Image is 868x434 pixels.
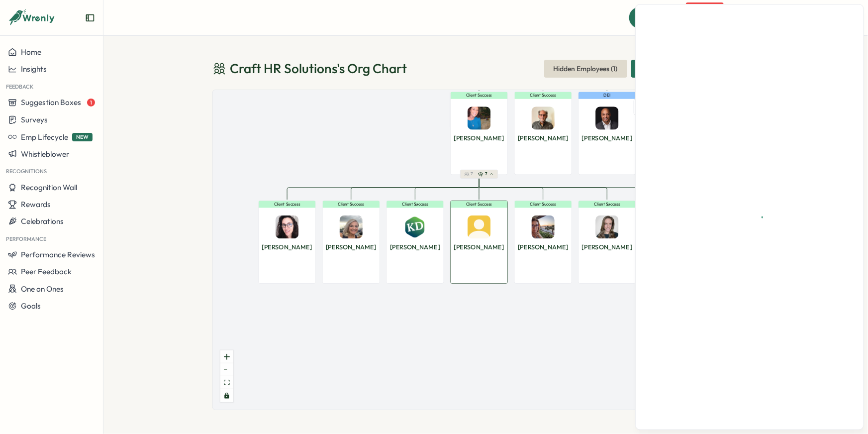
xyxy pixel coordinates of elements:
[220,389,233,402] button: toggle interactivity
[21,64,47,74] span: Insights
[386,201,444,284] div: Client SuccessKim Dierking[PERSON_NAME]
[21,301,41,311] span: Goals
[230,60,407,77] span: Craft HR Solutions 's Org Chart
[579,92,636,99] div: DEI
[21,250,95,259] span: Performance Reviews
[686,2,724,10] span: 1 task waiting
[629,6,728,28] button: Quick Actions
[544,60,627,78] button: Hidden Employees (1)
[403,216,426,238] img: Kim Dierking
[578,92,636,175] div: DEIEnin Rudel[PERSON_NAME]
[21,183,77,192] span: Recognition Wall
[262,242,312,252] p: [PERSON_NAME]
[581,133,632,143] p: [PERSON_NAME]
[468,216,490,238] img: Peg Rowe
[595,216,618,238] img: Sara Shaff
[220,376,233,389] button: fit view
[220,350,233,402] div: React Flow controls
[21,200,51,209] span: Rewards
[518,133,569,143] p: [PERSON_NAME]
[460,170,498,179] button: 77
[471,171,473,177] span: 7
[518,242,569,252] p: [PERSON_NAME]
[454,133,504,143] p: [PERSON_NAME]
[21,98,81,107] span: Suggestion Boxes
[595,107,618,129] img: Enin Rudel
[21,115,48,124] span: Surveys
[450,201,508,284] div: Client SuccessPeg Rowe[PERSON_NAME]
[468,107,490,129] img: Heather Rowe
[514,201,572,208] div: Client Success
[554,60,618,77] span: Hidden Employees ( 1 )
[514,201,572,284] div: Client SuccessRachel Erpenbach[PERSON_NAME]
[258,201,315,208] div: Client Success
[21,132,68,142] span: Emp Lifecycle
[87,99,95,107] span: 1
[21,149,69,159] span: Whistleblower
[579,201,636,208] div: Client Success
[322,201,380,284] div: Client SuccessJulie Vermeulen[PERSON_NAME]
[339,216,362,238] img: Julie Vermeulen
[450,92,507,99] div: Client Success
[72,133,93,141] span: NEW
[450,92,508,175] div: Client SuccessHeather Rowe[PERSON_NAME]77
[276,216,298,238] img: Desiree Watterson
[386,201,444,208] div: Client Success
[514,92,572,175] div: Client SuccessMichael Kriner[PERSON_NAME]
[485,171,487,177] span: 7
[85,13,95,23] button: Expand sidebar
[631,60,697,78] button: Add Record
[258,201,316,284] div: Client SuccessDesiree Watterson[PERSON_NAME]
[389,242,440,252] p: [PERSON_NAME]
[21,284,64,294] span: One on Ones
[634,98,693,116] button: Collapse All
[220,350,233,363] button: zoom in
[454,242,504,252] p: [PERSON_NAME]
[578,201,636,284] div: Client SuccessSara Shaff[PERSON_NAME]
[514,92,572,99] div: Client Success
[326,242,377,252] p: [PERSON_NAME]
[21,217,64,226] span: Celebrations
[322,201,380,208] div: Client Success
[21,267,72,276] span: Peer Feedback
[531,107,554,129] img: Michael Kriner
[21,47,41,57] span: Home
[531,216,554,238] img: Rachel Erpenbach
[450,201,507,208] div: Client Success
[220,363,233,376] button: zoom out
[581,242,632,252] p: [PERSON_NAME]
